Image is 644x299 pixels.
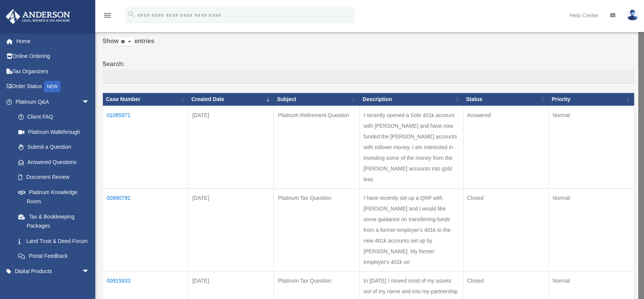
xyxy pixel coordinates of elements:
[549,188,634,271] td: Normal
[5,79,101,95] a: Order StatusNEW
[103,93,189,106] th: Case Number: activate to sort column ascending
[549,106,634,188] td: Normal
[44,81,61,92] div: NEW
[11,209,97,233] a: Tax & Bookkeeping Packages
[5,264,101,279] a: Digital Productsarrow_drop_down
[5,49,101,64] a: Online Ordering
[11,140,97,155] a: Submit a Question
[103,106,189,188] td: 01085971
[627,10,638,21] img: User Pic
[103,11,112,20] i: menu
[274,106,360,188] td: Platinum Retirement Question
[463,93,549,106] th: Status: activate to sort column ascending
[360,106,463,188] td: I recently opened a Solo 401k account with [PERSON_NAME] and have now funded the [PERSON_NAME] ac...
[103,188,189,271] td: 00990792
[274,188,360,271] td: Platinum Tax Question
[463,106,549,188] td: Answered
[188,188,274,271] td: [DATE]
[5,34,101,49] a: Home
[3,9,72,24] img: Anderson Advisors Platinum Portal
[274,93,360,106] th: Subject: activate to sort column ascending
[188,106,274,188] td: [DATE]
[103,36,634,54] label: Show entries
[11,185,97,209] a: Platinum Knowledge Room
[11,154,93,170] a: Answered Questions
[103,59,634,84] label: Search:
[11,109,97,125] a: Client FAQ
[360,93,463,106] th: Description: activate to sort column ascending
[463,188,549,271] td: Closed
[119,38,135,47] select: Showentries
[11,170,97,185] a: Document Review
[549,93,634,106] th: Priority: activate to sort column ascending
[5,94,97,109] a: Platinum Q&Aarrow_drop_down
[188,93,274,106] th: Created Date: activate to sort column ascending
[82,264,97,279] span: arrow_drop_down
[11,249,97,264] a: Portal Feedback
[127,10,136,19] i: search
[82,94,97,110] span: arrow_drop_down
[360,188,463,271] td: I have recently set up a QRP with [PERSON_NAME] and I would like some guidance on transferring fu...
[11,124,97,140] a: Platinum Walkthrough
[11,233,97,249] a: Land Trust & Deed Forum
[5,64,101,79] a: Tax Organizers
[103,69,634,84] input: Search:
[103,13,112,20] a: menu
